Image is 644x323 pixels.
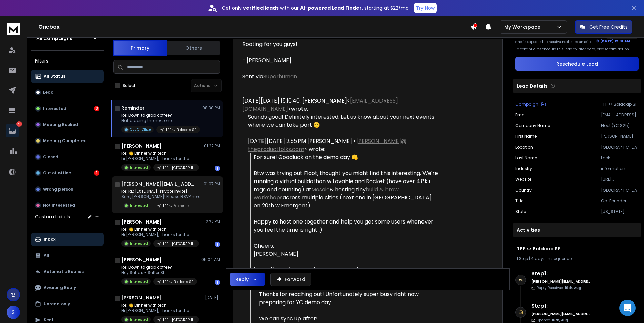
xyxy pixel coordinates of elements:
[121,218,162,225] h1: [PERSON_NAME]
[94,106,99,111] div: 3
[7,23,20,35] img: logo
[163,317,195,322] p: TPF - [GEOGRAPHIC_DATA] <> Serendipity
[123,83,136,88] label: Select
[121,227,199,232] p: Re: 👋 Dinner with tech
[601,155,639,161] p: Look
[163,279,193,284] p: TPF <> Boldcap SF
[311,186,330,193] a: Mosaic
[248,137,406,153] a: [PERSON_NAME]@theproductfolks.com
[31,281,104,294] button: Awaiting Reply
[565,285,581,290] span: 19th, Aug
[215,280,220,285] div: 1
[601,188,639,193] p: [GEOGRAPHIC_DATA]
[43,106,66,111] p: Interested
[259,290,439,307] div: Thanks for reaching out! Unfortunately super busy right now preparing for YC demo day.
[215,166,220,171] div: 1
[94,170,99,176] div: 1
[130,317,148,322] p: Interested
[121,189,200,194] p: Re: RE: [EXTERNAL] [Private Invite]
[531,311,590,316] h6: [PERSON_NAME][EMAIL_ADDRESS][DOMAIN_NAME]
[242,73,439,81] div: Sent via
[201,257,220,263] p: 05:04 AM
[515,166,532,171] p: industry
[515,145,533,150] p: location
[130,165,148,170] p: Interested
[121,156,199,161] p: hi [PERSON_NAME], Thanks for the
[601,209,639,214] p: [US_STATE]
[589,24,628,30] p: Get Free Credits
[242,56,439,65] div: - [PERSON_NAME]
[531,270,590,278] h6: Step 1 :
[222,5,409,11] p: Get only with our starting at $22/mo
[515,57,639,71] button: Reschedule Lead
[43,90,54,95] p: Lead
[31,199,104,212] button: Not Interested
[121,180,195,187] h1: [PERSON_NAME][EMAIL_ADDRESS][PERSON_NAME][PERSON_NAME][DOMAIN_NAME]
[243,5,279,11] strong: verified leads
[31,233,104,246] button: Inbox
[121,294,161,301] h1: [PERSON_NAME]
[515,112,527,118] p: Email
[130,203,148,208] p: Interested
[7,306,20,319] button: S
[515,177,531,182] p: website
[121,270,197,275] p: Hey Suhas - Sutter St
[44,253,49,258] p: All
[414,3,437,13] button: Try Now
[515,198,523,204] p: title
[31,118,104,131] button: Meeting Booked
[205,295,220,300] p: [DATE]
[36,35,72,42] h1: All Campaigns
[601,145,639,150] p: [GEOGRAPHIC_DATA]
[121,256,162,263] h1: [PERSON_NAME]
[248,113,439,129] div: Sounds good! Definitely interested. Let us know about your next events where we can take part 🫡
[517,256,637,261] div: |
[601,123,639,128] p: Floot (YC S25)
[163,165,195,170] p: TPF - [GEOGRAPHIC_DATA] <> Serendipity
[601,166,639,171] p: information technology & services
[204,143,220,149] p: 01:22 PM
[263,73,297,80] a: Superhuman
[163,203,195,208] p: TPF <> Mixpanel - SG BnA
[513,223,641,237] div: Activities
[35,213,70,220] h3: Custom Labels
[31,166,104,180] button: Out of office1
[202,105,220,111] p: 08:30 PM
[537,318,568,323] p: Opened
[43,138,87,144] p: Meeting Completed
[259,315,439,323] div: We can sync up after!
[575,20,632,34] button: Get Free Credits
[515,47,639,52] p: To continue reschedule this lead to later date, please take action.
[163,241,195,246] p: TPF - [GEOGRAPHIC_DATA] <> Serendipity
[44,237,55,242] p: Inbox
[204,219,220,225] p: 12:22 PM
[31,86,104,99] button: Lead
[43,170,71,176] p: Out of office
[31,56,104,66] h3: Filters
[515,32,639,44] div: This lead in the campaign and is expected to receive next step email on
[44,301,70,307] p: Unread only
[242,97,398,113] a: [EMAIL_ADDRESS][DOMAIN_NAME]
[619,300,636,316] div: Open Intercom Messenger
[596,39,630,44] div: [DATE] 12:01 AM
[254,266,439,274] div: [DATE][DATE] 2:09 PM, [PERSON_NAME] < > wrote:
[121,308,199,313] p: Hi [PERSON_NAME], Thanks for the
[43,187,73,192] p: Wrong person
[242,97,398,113] span: < >
[242,40,439,48] div: Rooting for you guys!
[44,269,84,274] p: Automatic Replies
[515,188,532,193] p: Country
[363,266,400,274] a: ed@floot.com
[515,134,537,139] p: First Name
[515,102,546,107] button: Campaign
[601,198,639,204] p: Co-Founder
[204,181,220,187] p: 01:07 PM
[167,41,220,55] button: Others
[31,70,104,83] button: All Status
[531,302,590,310] h6: Step 1 :
[121,151,199,156] p: Re: 👋 Dinner with tech
[515,209,526,214] p: State
[416,5,435,11] p: Try Now
[31,102,104,115] button: Interested3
